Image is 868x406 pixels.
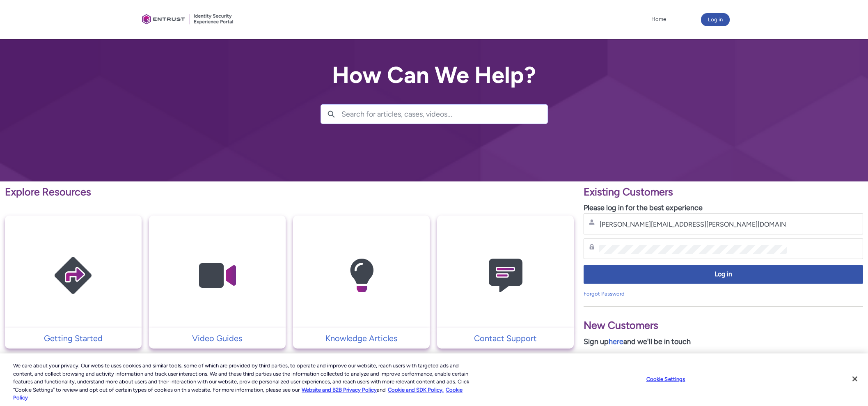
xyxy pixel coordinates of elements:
[9,332,137,344] p: Getting Started
[701,13,730,26] button: Log in
[341,105,547,124] input: Search for articles, cases, videos...
[321,62,548,88] h2: How Can We Help?
[149,332,286,344] a: Video Guides
[649,13,668,25] a: Home
[584,291,625,297] a: Forgot Password
[321,105,341,124] button: Search
[589,270,858,279] span: Log in
[584,265,863,284] button: Log in
[846,370,864,388] button: Close
[323,232,401,320] img: Knowledge Articles
[441,332,570,344] p: Contact Support
[153,332,282,344] p: Video Guides
[609,337,623,346] a: here
[302,387,377,393] a: More information about our cookie policy., opens in a new tab
[13,362,477,402] div: We care about your privacy. Our website uses cookies and similar tools, some of which are provide...
[178,232,256,320] img: Video Guides
[599,220,787,229] input: Username
[584,184,863,200] p: Existing Customers
[584,318,863,333] p: New Customers
[5,184,574,200] p: Explore Resources
[467,232,545,320] img: Contact Support
[584,336,863,347] p: Sign up and we'll be in touch
[437,332,574,344] a: Contact Support
[388,387,444,393] a: Cookie and SDK Policy.
[293,332,430,344] a: Knowledge Articles
[5,332,142,344] a: Getting Started
[34,232,112,320] img: Getting Started
[584,202,863,213] p: Please log in for the best experience
[297,332,426,344] p: Knowledge Articles
[640,371,692,388] button: Cookie Settings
